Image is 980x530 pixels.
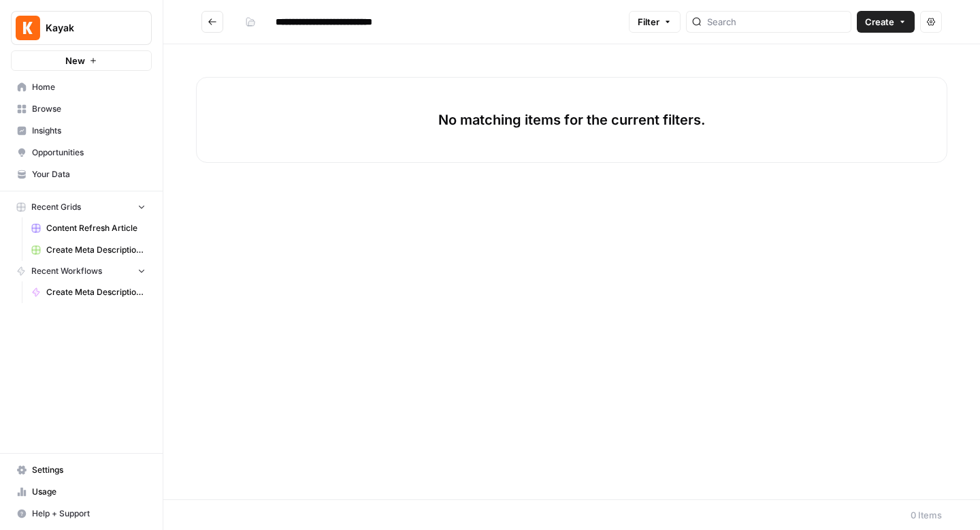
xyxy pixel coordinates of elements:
[11,197,152,217] button: Recent Grids
[865,15,894,29] span: Create
[11,11,152,45] button: Workspace: Kayak
[46,222,146,234] span: Content Refresh Article
[11,503,152,525] button: Help + Support
[32,125,146,137] span: Insights
[32,146,146,159] span: Opportunities
[31,265,102,277] span: Recent Workflows
[11,261,152,281] button: Recent Workflows
[25,281,152,303] a: Create Meta Description ([PERSON_NAME])
[438,110,705,129] p: No matching items for the current filters.
[46,21,128,35] span: Kayak
[707,15,845,29] input: Search
[11,459,152,481] a: Settings
[11,163,152,185] a: Your Data
[32,464,146,476] span: Settings
[11,98,152,120] a: Browse
[31,201,81,213] span: Recent Grids
[25,217,152,239] a: Content Refresh Article
[638,15,659,29] span: Filter
[201,11,223,33] button: Go back
[911,508,942,522] div: 0 Items
[32,103,146,115] span: Browse
[32,486,146,498] span: Usage
[32,168,146,181] span: Your Data
[11,142,152,163] a: Opportunities
[11,50,152,71] button: New
[46,286,146,298] span: Create Meta Description ([PERSON_NAME])
[11,481,152,503] a: Usage
[25,239,152,261] a: Create Meta Description ([PERSON_NAME]) Grid
[16,16,40,40] img: Kayak Logo
[11,120,152,142] a: Insights
[32,508,146,520] span: Help + Support
[32,81,146,93] span: Home
[65,54,85,67] span: New
[857,11,915,33] button: Create
[11,76,152,98] a: Home
[629,11,681,33] button: Filter
[46,244,146,256] span: Create Meta Description ([PERSON_NAME]) Grid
